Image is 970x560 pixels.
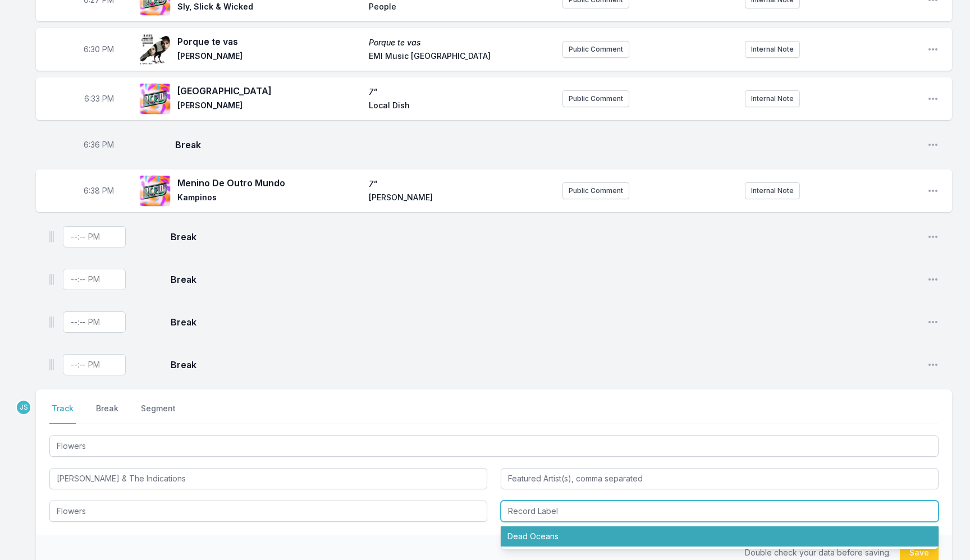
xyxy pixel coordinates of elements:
button: Open playlist item options [927,139,939,150]
input: Album Title [49,501,487,522]
span: [GEOGRAPHIC_DATA] [177,84,362,98]
input: Track Title [49,435,939,457]
span: 7" [369,178,553,190]
button: Open playlist item options [927,185,939,196]
button: Internal Note [745,182,800,199]
input: Artist [49,468,487,489]
button: Open playlist item options [927,359,939,370]
button: Open playlist item options [927,44,939,55]
span: Break [171,315,918,329]
button: Internal Note [745,90,800,107]
input: Featured Artist(s), comma separated [501,468,939,489]
img: Drag Handle [49,316,54,328]
input: Timestamp [63,311,126,333]
span: Break [171,358,918,371]
li: Dead Oceans [501,526,939,547]
button: Public Comment [562,90,629,107]
span: [PERSON_NAME] [369,192,553,205]
button: Open playlist item options [927,93,939,104]
img: 7" [139,83,171,114]
img: Drag Handle [49,274,54,285]
span: Break [171,230,918,244]
span: [PERSON_NAME] [177,51,362,64]
span: Timestamp [84,93,114,104]
input: Timestamp [63,354,126,375]
button: Open playlist item options [927,231,939,242]
span: Timestamp [84,139,114,150]
span: Sly, Slick & Wicked [177,1,362,15]
span: [PERSON_NAME] [177,100,362,113]
button: Public Comment [562,182,629,199]
span: Double check your data before saving. [745,548,891,557]
button: Public Comment [562,41,629,58]
span: Timestamp [84,44,114,55]
span: People [369,1,553,15]
button: Break [94,403,121,424]
span: 7" [369,86,553,98]
span: Porque te vas [177,35,362,48]
input: Timestamp [63,269,126,290]
span: Timestamp [84,185,114,196]
button: Open playlist item options [927,316,939,328]
span: EMI Music [GEOGRAPHIC_DATA] [369,51,553,64]
span: Kampinos [177,192,362,205]
span: Porque te vas [369,37,553,48]
button: Internal Note [745,41,800,58]
span: Local Dish [369,100,553,113]
img: Drag Handle [49,231,54,242]
img: 7" [139,175,171,206]
span: Break [175,138,918,152]
button: Track [49,403,76,424]
span: Break [171,273,918,286]
p: Jeremy Sole [16,400,31,415]
input: Timestamp [63,226,126,247]
input: Record Label [501,501,939,522]
button: Open playlist item options [927,274,939,285]
img: Drag Handle [49,359,54,370]
img: Porque te vas [139,34,171,65]
button: Segment [139,403,178,424]
span: Menino De Outro Mundo [177,176,362,190]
